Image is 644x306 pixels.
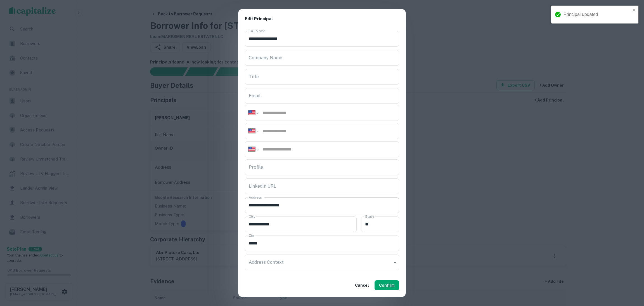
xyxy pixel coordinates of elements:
[375,280,399,290] button: Confirm
[632,8,636,13] button: close
[238,9,406,29] h2: Edit Principal
[249,195,262,200] label: Address
[563,11,631,18] div: Principal updated
[249,29,265,33] label: Full Name
[616,261,644,288] iframe: Chat Widget
[245,255,399,270] div: ​
[365,214,374,219] label: State
[353,280,371,290] button: Cancel
[249,214,255,219] label: City
[249,233,254,238] label: Zip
